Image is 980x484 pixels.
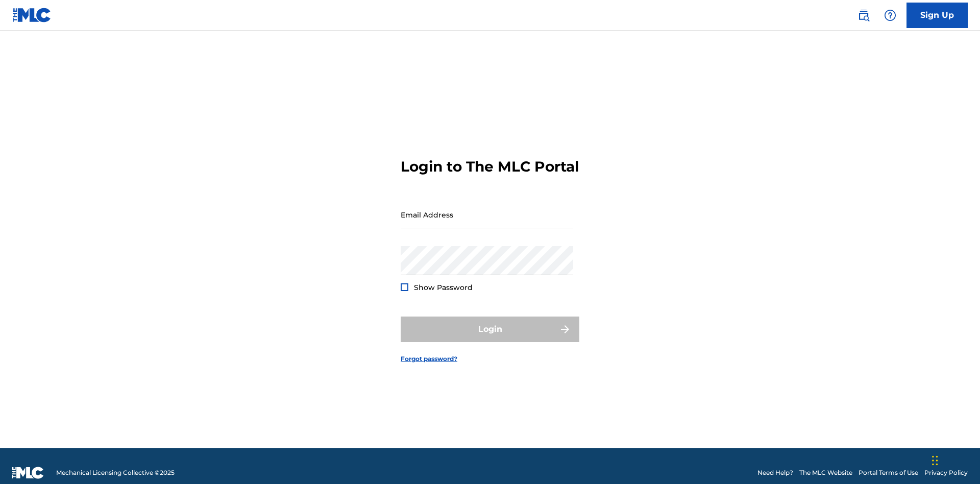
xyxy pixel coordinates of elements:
[799,468,852,477] a: The MLC Website
[414,283,473,292] span: Show Password
[757,468,793,477] a: Need Help?
[401,158,579,176] h3: Login to The MLC Portal
[12,8,52,22] img: MLC Logo
[56,468,175,477] span: Mechanical Licensing Collective © 2025
[853,5,874,26] a: Public Search
[401,354,457,364] a: Forgot password?
[859,468,918,477] a: Portal Terms of Use
[12,467,44,479] img: logo
[880,5,900,26] div: Help
[924,468,968,477] a: Privacy Policy
[932,445,938,476] div: Drag
[884,9,896,21] img: help
[929,435,980,484] iframe: Chat Widget
[857,9,870,21] img: search
[906,3,968,28] a: Sign Up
